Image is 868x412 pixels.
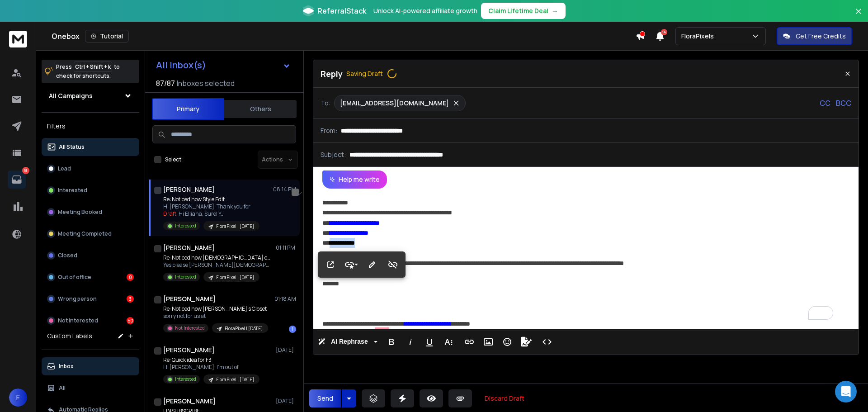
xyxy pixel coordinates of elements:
[9,388,27,407] button: F
[175,325,205,331] p: Not Interested
[85,30,129,43] button: Tutorial
[149,56,298,74] button: All Inbox(s)
[329,338,370,346] span: AI Rephrase
[58,230,112,237] p: Meeting Completed
[156,61,206,70] h1: All Inbox(s)
[42,120,139,133] h3: Filters
[383,333,400,351] button: Bold (Ctrl+B)
[42,87,139,105] button: All Campaigns
[321,150,346,159] p: Subject:
[56,62,120,81] p: Press to check for shortcuts.
[42,225,139,243] button: Meeting Completed
[163,346,215,355] h1: [PERSON_NAME]
[59,384,66,392] p: All
[127,317,134,324] div: 50
[820,98,830,109] p: CC
[163,254,272,261] p: Re: Noticed how [DEMOGRAPHIC_DATA] could
[163,261,272,269] p: Yes please [PERSON_NAME][DEMOGRAPHIC_DATA] has
[518,333,535,351] button: Signature
[477,389,532,407] button: Discard Draft
[276,244,296,251] p: 01:11 PM
[346,68,399,79] span: Saving Draft
[127,274,134,281] div: 8
[321,99,330,108] p: To:
[313,189,859,329] div: To enrich screen reader interactions, please activate Accessibility in Grammarly extension settings
[322,170,387,189] button: Help me write
[661,29,667,35] span: 14
[58,252,77,259] p: Closed
[179,210,225,218] span: Hi Elliana, Sure! Y ...
[58,165,71,172] p: Lead
[163,185,215,194] h1: [PERSON_NAME]
[49,91,93,100] h1: All Campaigns
[127,295,134,303] div: 3
[836,98,851,109] p: BCC
[74,62,112,72] span: Ctrl + Shift + k
[165,156,181,163] label: Select
[777,27,852,45] button: Get Free Credits
[481,3,566,19] button: Claim Lifetime Deal→
[681,32,717,41] p: FloraPixels
[224,99,297,119] button: Others
[163,203,259,210] p: Hi [PERSON_NAME], Thank you for
[274,295,296,303] p: 01:18 AM
[163,397,216,406] h1: [PERSON_NAME]
[42,203,139,221] button: Meeting Booked
[175,274,196,280] p: Interested
[175,376,196,383] p: Interested
[373,6,477,15] p: Unlock AI-powered affiliate growth
[163,243,215,252] h1: [PERSON_NAME]
[552,6,558,15] span: →
[163,364,259,371] p: Hi [PERSON_NAME], I’m out of
[59,143,85,151] p: All Status
[42,246,139,265] button: Closed
[58,274,91,281] p: Out of office
[58,208,102,216] p: Meeting Booked
[42,357,139,375] button: Inbox
[58,295,97,303] p: Wrong person
[276,346,296,354] p: [DATE]
[42,379,139,397] button: All
[42,181,139,199] button: Interested
[216,274,254,281] p: FloraPixel | [DATE]
[42,290,139,308] button: Wrong person3
[152,98,224,120] button: Primary
[322,256,339,274] button: Open Link
[796,32,846,41] p: Get Free Credits
[853,5,864,27] button: Close banner
[42,312,139,330] button: Not Interested50
[340,99,449,108] p: [EMAIL_ADDRESS][DOMAIN_NAME]
[289,326,296,333] div: 1
[52,30,636,43] div: Onebox
[321,126,337,135] p: From:
[163,313,268,320] p: sorry not for us at
[321,67,343,80] p: Reply
[163,356,259,364] p: Re: Quick idea for F3
[163,294,216,303] h1: [PERSON_NAME]
[163,210,178,218] span: Draft:
[58,317,98,324] p: Not Interested
[216,223,254,230] p: FloraPixel | [DATE]
[22,167,29,174] p: 61
[163,305,268,313] p: Re: Noticed how [PERSON_NAME]'s Closet
[276,398,296,405] p: [DATE]
[309,389,341,407] button: Send
[59,363,74,370] p: Inbox
[47,331,92,341] h3: Custom Labels
[216,376,254,383] p: FloraPixel | [DATE]
[42,160,139,178] button: Lead
[538,333,556,351] button: Code View
[175,223,196,229] p: Interested
[225,325,263,332] p: FloraPixel | [DATE]
[343,256,360,274] button: Style
[316,333,379,351] button: AI Rephrase
[42,138,139,156] button: All Status
[8,170,26,189] a: 61
[156,78,175,89] span: 87 / 87
[835,381,857,403] div: Open Intercom Messenger
[42,268,139,286] button: Out of office8
[317,5,366,16] span: ReferralStack
[163,196,259,203] p: Re: Noticed how Style Edit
